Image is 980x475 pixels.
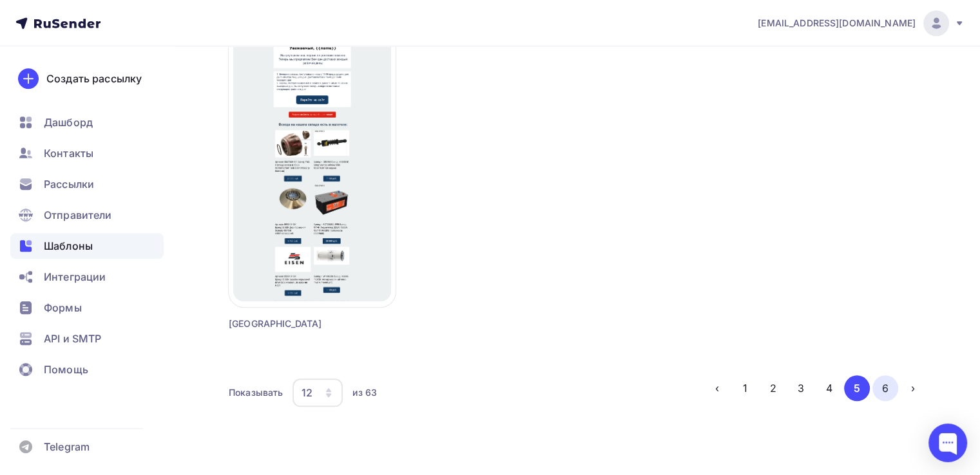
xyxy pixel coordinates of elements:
[44,300,82,315] span: Формы
[302,385,312,400] div: 12
[844,375,870,401] button: Go to page 5
[758,10,965,36] a: [EMAIL_ADDRESS][DOMAIN_NAME]
[704,375,730,401] button: Go to previous page
[788,375,814,401] button: Go to page 3
[352,386,377,399] div: из 63
[46,71,142,86] div: Создать рассылку
[704,375,927,401] ul: Pagination
[10,140,164,166] a: Контакты
[10,171,164,197] a: Рассылки
[44,145,93,161] span: Контакты
[44,207,112,223] span: Отправители
[10,233,164,259] a: Шаблоны
[872,375,898,401] button: Go to page 6
[10,202,164,228] a: Отправители
[292,378,343,407] button: 12
[10,109,164,135] a: Дашборд
[44,439,90,454] span: Telegram
[816,375,842,401] button: Go to page 4
[758,17,916,30] span: [EMAIL_ADDRESS][DOMAIN_NAME]
[44,269,106,284] span: Интеграции
[229,386,283,399] div: Показывать
[10,295,164,321] a: Формы
[44,362,88,377] span: Помощь
[229,317,354,330] div: [GEOGRAPHIC_DATA]
[44,238,93,254] span: Шаблоны
[44,331,101,346] span: API и SMTP
[44,176,94,192] span: Рассылки
[900,375,926,401] button: Go to next page
[44,115,93,130] span: Дашборд
[760,375,786,401] button: Go to page 2
[732,375,758,401] button: Go to page 1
